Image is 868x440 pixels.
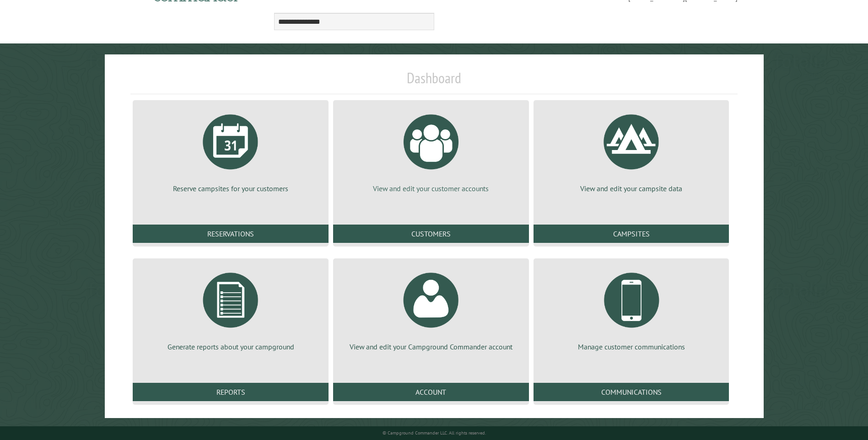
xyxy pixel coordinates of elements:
a: Manage customer communications [545,266,718,352]
p: Generate reports about your campground [144,342,318,352]
a: Reserve campsites for your customers [144,107,318,193]
p: Manage customer communications [545,342,718,352]
p: Reserve campsites for your customers [144,183,318,193]
a: Generate reports about your campground [144,266,318,352]
a: View and edit your customer accounts [344,107,518,193]
a: Reports [133,383,329,401]
a: View and edit your Campground Commander account [344,266,518,352]
a: Campsites [534,225,729,243]
a: Account [333,383,529,401]
p: View and edit your Campground Commander account [344,342,518,352]
a: Communications [534,383,729,401]
h1: Dashboard [130,69,737,94]
a: View and edit your campsite data [545,107,718,193]
a: Customers [333,225,529,243]
a: Reservations [133,225,329,243]
p: View and edit your customer accounts [344,183,518,193]
small: © Campground Commander LLC. All rights reserved. [383,430,486,436]
p: View and edit your campsite data [545,183,718,193]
